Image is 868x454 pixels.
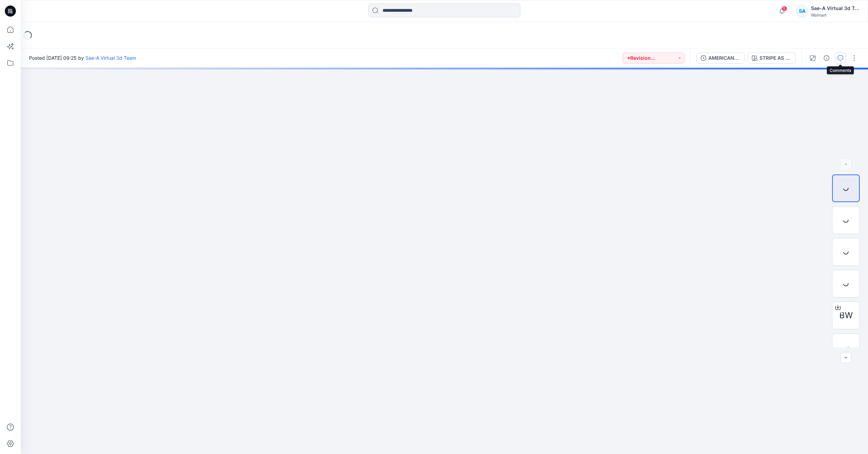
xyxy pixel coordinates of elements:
[759,54,791,62] div: STRIPE AS AW
[839,309,853,322] span: BW
[85,55,136,61] a: Sae-A Virtual 3d Team
[747,53,796,64] button: STRIPE AS AW
[811,4,859,12] div: Sae-A Virtual 3d Team
[29,54,136,62] span: Posted [DATE] 09:25 by
[796,5,808,17] div: SA
[782,6,787,11] span: 5
[708,54,740,62] div: AMERICANA CAPSULE POLO_COLORWAYS
[811,12,859,18] div: Walmart
[696,53,745,64] button: AMERICANA CAPSULE POLO_COLORWAYS
[821,53,832,64] button: Details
